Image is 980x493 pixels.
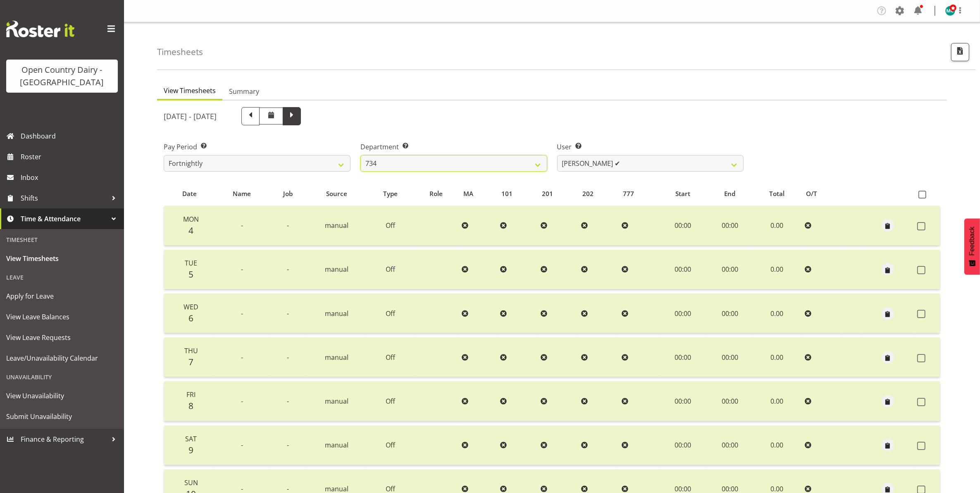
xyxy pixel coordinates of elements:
[367,426,414,465] td: Off
[383,189,398,199] span: Type
[806,189,817,199] span: O/T
[287,309,289,318] span: -
[367,337,414,377] td: Off
[157,47,203,57] h4: Timesheets
[675,189,690,199] span: Start
[21,151,120,163] span: Roster
[463,189,473,199] span: MA
[2,286,122,306] a: Apply for Leave
[707,337,753,377] td: 00:00
[233,189,251,199] span: Name
[325,221,348,230] span: manual
[188,312,193,324] span: 6
[241,440,243,450] span: -
[2,306,122,327] a: View Leave Balances
[6,352,118,364] span: Leave/Unavailability Calendar
[707,381,753,421] td: 00:00
[325,309,348,318] span: manual
[241,309,243,318] span: -
[753,206,801,246] td: 0.00
[6,311,118,323] span: View Leave Balances
[367,381,414,421] td: Off
[2,327,122,348] a: View Leave Requests
[188,225,193,236] span: 4
[185,434,197,443] span: Sat
[14,64,110,89] div: Open Country Dairy - [GEOGRAPHIC_DATA]
[6,252,118,265] span: View Timesheets
[184,346,198,355] span: Thu
[2,406,122,427] a: Submit Unavailability
[360,142,547,152] label: Department
[182,189,197,199] span: Date
[184,478,198,487] span: Sun
[951,43,969,61] button: Export CSV
[183,215,199,224] span: Mon
[229,86,259,96] span: Summary
[659,206,707,246] td: 00:00
[707,426,753,465] td: 00:00
[188,268,193,280] span: 5
[964,218,980,275] button: Feedback - Show survey
[769,189,784,199] span: Total
[164,112,217,121] h5: [DATE] - [DATE]
[945,6,955,16] img: michael-campbell11468.jpg
[21,192,107,204] span: Shifts
[287,353,289,362] span: -
[6,410,118,423] span: Submit Unavailability
[501,189,513,199] span: 101
[241,221,243,230] span: -
[188,444,193,456] span: 9
[623,189,634,199] span: 777
[164,142,351,152] label: Pay Period
[164,86,216,96] span: View Timesheets
[753,250,801,290] td: 0.00
[429,189,443,199] span: Role
[2,385,122,406] a: View Unavailability
[968,227,976,256] span: Feedback
[582,189,594,199] span: 202
[325,397,348,406] span: manual
[542,189,553,199] span: 201
[2,369,122,385] div: Unavailability
[659,337,707,377] td: 00:00
[707,294,753,333] td: 00:00
[2,248,122,269] a: View Timesheets
[326,189,347,199] span: Source
[21,171,120,184] span: Inbox
[188,400,193,412] span: 8
[241,397,243,406] span: -
[659,381,707,421] td: 00:00
[287,440,289,450] span: -
[325,265,348,274] span: manual
[287,397,289,406] span: -
[753,337,801,377] td: 0.00
[659,250,707,290] td: 00:00
[659,426,707,465] td: 00:00
[185,258,197,268] span: Tue
[21,213,107,225] span: Time & Attendance
[241,353,243,362] span: -
[753,381,801,421] td: 0.00
[724,189,735,199] span: End
[283,189,293,199] span: Job
[6,390,118,402] span: View Unavailability
[241,265,243,274] span: -
[367,250,414,290] td: Off
[2,231,122,248] div: Timesheet
[21,433,107,445] span: Finance & Reporting
[287,221,289,230] span: -
[753,426,801,465] td: 0.00
[325,353,348,362] span: manual
[6,331,118,344] span: View Leave Requests
[186,390,196,399] span: Fri
[21,130,120,142] span: Dashboard
[707,250,753,290] td: 00:00
[287,265,289,274] span: -
[557,142,744,152] label: User
[367,294,414,333] td: Off
[6,290,118,302] span: Apply for Leave
[2,269,122,286] div: Leave
[6,21,74,37] img: Rosterit website logo
[753,294,801,333] td: 0.00
[325,440,348,450] span: manual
